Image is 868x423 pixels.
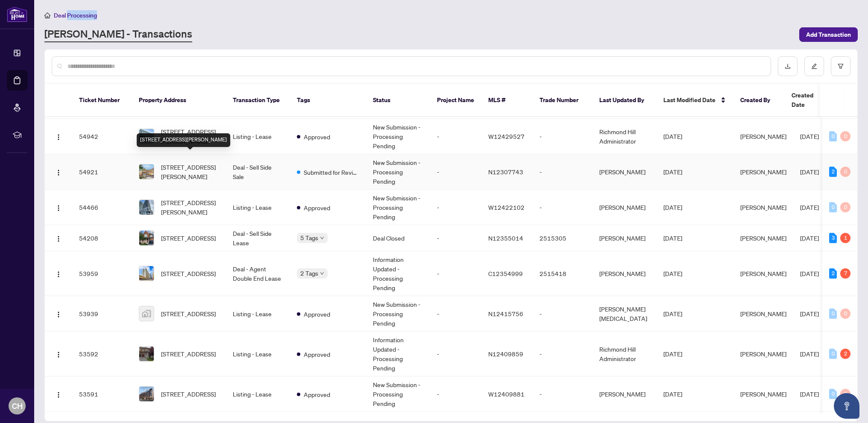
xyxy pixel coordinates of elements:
[304,203,330,212] span: Approved
[72,84,132,117] th: Ticket Number
[72,154,132,190] td: 54921
[740,390,786,398] span: [PERSON_NAME]
[800,168,819,176] span: [DATE]
[829,202,837,212] div: 0
[800,203,819,211] span: [DATE]
[740,132,786,140] span: [PERSON_NAME]
[840,233,850,243] div: 1
[663,350,682,358] span: [DATE]
[366,251,430,296] td: Information Updated - Processing Pending
[72,190,132,225] td: 54466
[800,132,819,140] span: [DATE]
[533,332,592,376] td: -
[161,309,216,318] span: [STREET_ADDRESS]
[366,332,430,376] td: Information Updated - Processing Pending
[829,233,837,243] div: 3
[320,236,324,240] span: down
[829,349,837,359] div: 0
[800,350,819,358] span: [DATE]
[740,270,786,277] span: [PERSON_NAME]
[430,296,481,332] td: -
[52,307,65,320] button: Logo
[834,393,859,419] button: Open asap
[829,131,837,141] div: 0
[139,164,154,179] img: thumbnail-img
[52,200,65,214] button: Logo
[740,203,786,211] span: [PERSON_NAME]
[12,400,23,412] span: CH
[592,84,657,117] th: Last Updated By
[800,390,819,398] span: [DATE]
[161,389,216,399] span: [STREET_ADDRESS]
[139,387,154,401] img: thumbnail-img
[366,225,430,251] td: Deal Closed
[52,267,65,280] button: Logo
[366,296,430,332] td: New Submission - Processing Pending
[44,27,192,42] a: [PERSON_NAME] - Transactions
[592,332,657,376] td: Richmond Hill Administrator
[304,167,359,177] span: Submitted for Review
[55,351,62,358] img: Logo
[840,389,850,399] div: 0
[663,168,682,176] span: [DATE]
[139,129,154,144] img: thumbnail-img
[811,63,817,69] span: edit
[792,91,827,109] span: Created Date
[533,119,592,154] td: -
[829,268,837,279] div: 2
[320,271,324,276] span: down
[366,84,430,117] th: Status
[488,234,523,242] span: N12355014
[829,308,837,319] div: 0
[800,270,819,277] span: [DATE]
[304,309,330,319] span: Approved
[52,387,65,401] button: Logo
[733,84,785,117] th: Created By
[663,132,682,140] span: [DATE]
[226,376,290,412] td: Listing - Lease
[663,270,682,277] span: [DATE]
[663,95,716,105] span: Last Modified Date
[72,119,132,154] td: 54942
[132,84,226,117] th: Property Address
[488,350,523,358] span: N12409859
[799,27,858,42] button: Add Transaction
[533,154,592,190] td: -
[740,168,786,176] span: [PERSON_NAME]
[55,311,62,318] img: Logo
[592,296,657,332] td: [PERSON_NAME][MEDICAL_DATA]
[366,190,430,225] td: New Submission - Processing Pending
[161,162,219,181] span: [STREET_ADDRESS][PERSON_NAME]
[592,119,657,154] td: Richmond Hill Administrator
[488,310,523,317] span: N12415756
[304,390,330,399] span: Approved
[430,84,481,117] th: Project Name
[740,350,786,358] span: [PERSON_NAME]
[430,225,481,251] td: -
[430,119,481,154] td: -
[226,84,290,117] th: Transaction Type
[840,349,850,359] div: 2
[663,234,682,242] span: [DATE]
[139,266,154,281] img: thumbnail-img
[139,231,154,245] img: thumbnail-img
[840,202,850,212] div: 0
[840,308,850,319] div: 0
[488,270,523,277] span: C12354999
[592,251,657,296] td: [PERSON_NAME]
[533,190,592,225] td: -
[785,63,791,69] span: download
[72,296,132,332] td: 53939
[430,190,481,225] td: -
[161,198,219,217] span: [STREET_ADDRESS][PERSON_NAME]
[139,200,154,214] img: thumbnail-img
[533,376,592,412] td: -
[44,12,50,18] span: home
[52,165,65,179] button: Logo
[804,56,824,76] button: edit
[829,389,837,399] div: 0
[52,129,65,143] button: Logo
[488,203,525,211] span: W12422102
[139,347,154,361] img: thumbnail-img
[430,376,481,412] td: -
